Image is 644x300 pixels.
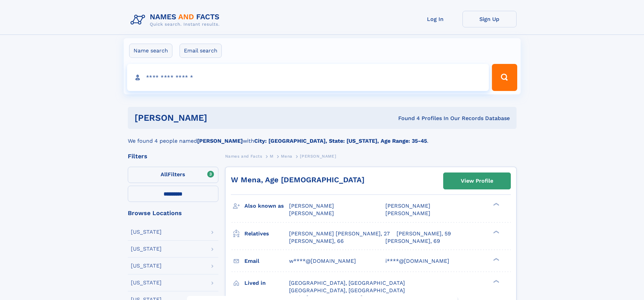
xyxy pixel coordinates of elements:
[289,280,405,286] span: [GEOGRAPHIC_DATA], [GEOGRAPHIC_DATA]
[281,152,292,160] a: Mena
[385,237,440,245] a: [PERSON_NAME], 69
[129,44,172,58] label: Name search
[131,229,162,235] div: [US_STATE]
[128,167,218,183] label: Filters
[492,279,500,283] div: ❯
[131,246,162,252] div: [US_STATE]
[197,138,243,144] b: [PERSON_NAME]
[128,153,218,159] div: Filters
[289,203,334,209] span: [PERSON_NAME]
[131,263,162,269] div: [US_STATE]
[385,203,430,209] span: [PERSON_NAME]
[289,210,334,216] span: [PERSON_NAME]
[492,230,500,234] div: ❯
[127,64,489,91] input: search input
[128,129,517,145] div: We found 4 people named with .
[300,154,336,159] span: [PERSON_NAME]
[289,230,390,237] a: [PERSON_NAME] [PERSON_NAME], 27
[180,44,222,58] label: Email search
[303,115,510,122] div: Found 4 Profiles In Our Records Database
[408,11,462,27] a: Log In
[225,152,262,160] a: Names and Facts
[128,210,218,216] div: Browse Locations
[492,64,517,91] button: Search Button
[281,154,292,159] span: Mena
[244,255,289,267] h3: Email
[131,280,162,285] div: [US_STATE]
[444,173,510,189] a: View Profile
[492,257,500,261] div: ❯
[385,210,430,216] span: [PERSON_NAME]
[289,237,344,245] a: [PERSON_NAME], 66
[244,200,289,212] h3: Also known as
[244,228,289,239] h3: Relatives
[161,171,168,178] span: All
[270,152,273,160] a: M
[270,154,273,159] span: M
[231,176,364,184] a: W Mena, Age [DEMOGRAPHIC_DATA]
[461,173,493,189] div: View Profile
[244,277,289,289] h3: Lived in
[289,287,405,294] span: [GEOGRAPHIC_DATA], [GEOGRAPHIC_DATA]
[135,114,303,122] h1: [PERSON_NAME]
[492,202,500,207] div: ❯
[128,11,225,29] img: Logo Names and Facts
[462,11,517,27] a: Sign Up
[254,138,427,144] b: City: [GEOGRAPHIC_DATA], State: [US_STATE], Age Range: 35-45
[397,230,451,237] a: [PERSON_NAME], 59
